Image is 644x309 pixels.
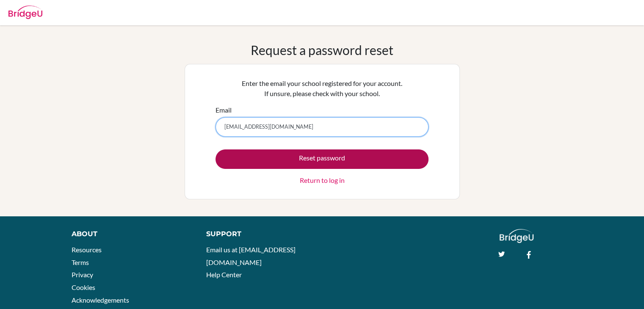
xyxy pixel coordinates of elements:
div: About [72,229,187,239]
a: Help Center [206,270,242,279]
img: logo_white@2x-f4f0deed5e89b7ecb1c2cc34c3e3d731f90f0f143d5ea2071677605dd97b5244.png [500,229,534,243]
h1: Request a password reset [251,42,393,58]
a: Acknowledgements [72,296,129,304]
button: Reset password [216,149,428,169]
a: Cookies [72,283,95,291]
div: Support [206,229,313,239]
p: Enter the email your school registered for your account. If unsure, please check with your school. [216,78,428,99]
label: Email [216,105,232,115]
img: Bridge-U [8,6,42,19]
a: Return to log in [300,175,345,185]
a: Terms [72,258,89,266]
a: Email us at [EMAIL_ADDRESS][DOMAIN_NAME] [206,246,296,266]
a: Resources [72,246,102,254]
a: Privacy [72,270,93,279]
